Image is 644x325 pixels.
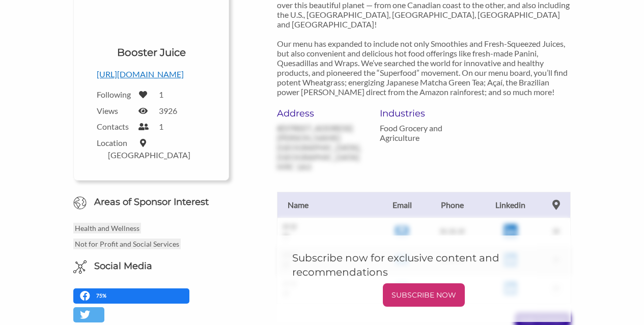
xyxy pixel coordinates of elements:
img: Social Media Icon [73,260,87,274]
th: Name [277,192,379,218]
h6: Industries [380,108,467,119]
h6: Areas of Sponsor Interest [66,196,236,209]
label: 1 [159,122,163,131]
img: Globe Icon [73,196,87,210]
label: Location [97,138,132,147]
p: SUBSCRIBE NOW [387,287,461,303]
h6: Social Media [94,260,152,273]
label: Views [97,106,132,115]
label: [GEOGRAPHIC_DATA] [108,150,190,160]
p: Health and Wellness [73,223,141,233]
h1: Booster Juice [117,45,186,60]
label: 3926 [159,106,177,115]
p: 75% [96,291,109,301]
p: Not for Profit and Social Services [73,239,181,249]
label: Contacts [97,122,132,131]
label: 1 [159,90,163,99]
label: Following [97,90,132,99]
h5: Subscribe now for exclusive content and recommendations [292,251,555,279]
p: [URL][DOMAIN_NAME] [97,68,205,81]
a: SUBSCRIBE NOW [292,283,555,307]
th: Email [379,192,425,218]
th: Phone [425,192,479,218]
h6: Address [277,108,365,119]
th: Linkedin [479,192,542,218]
p: Food Grocery and Agriculture [380,123,467,142]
